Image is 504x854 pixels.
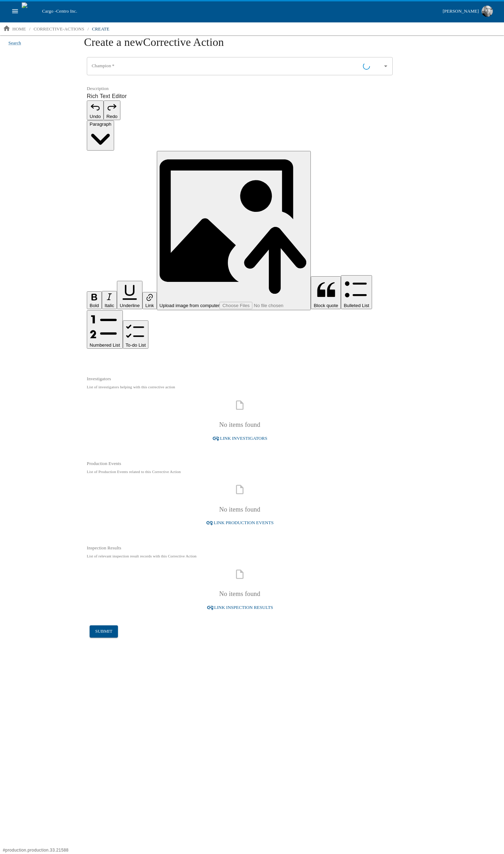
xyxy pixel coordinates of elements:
span: Link [145,303,154,308]
p: List of Production Events related to this Corrective Action [87,468,393,475]
span: Centro Inc. [56,8,77,14]
span: Paragraph [90,121,111,127]
p: create [92,26,110,33]
div: Rich Text Editor. Editing area: main. Press Alt+0 for help. [87,355,393,363]
label: Description [87,85,393,92]
button: Undo [87,100,104,120]
h6: No items found [219,589,260,599]
li: / [29,26,30,33]
button: [PERSON_NAME] [440,4,496,19]
span: Search [8,40,21,47]
button: Open [381,62,390,71]
div: Editor toolbar [87,100,393,349]
a: Search [8,38,21,48]
span: Underline [120,303,140,308]
span: Bulleted List [344,303,369,308]
span: Numbered List [90,342,120,348]
span: Redo [106,114,118,119]
button: submit [90,625,118,638]
button: To-do List [123,320,149,349]
button: open drawer [8,5,22,18]
h6: No items found [219,419,260,430]
button: Italic [102,291,117,309]
p: List of investigators helping with this corrective action [87,384,393,390]
button: Redo [104,100,120,120]
div: Cargo - [39,8,440,15]
button: Link [142,292,156,309]
a: create [89,23,112,35]
span: Undo [90,114,101,119]
a: corrective-actions [31,23,87,35]
span: To-do List [126,342,146,348]
label: Production Events [87,461,121,466]
label: Investigators [87,376,111,381]
button: Underline [117,281,142,309]
button: Bulleted List [341,275,372,309]
span: Link Inspection Results [214,604,273,612]
img: cargo logo [22,2,39,20]
button: Block quote [311,276,341,309]
span: Bold [90,303,99,308]
button: Link Inspection Results [204,602,276,614]
h1: Create a new [84,35,395,54]
img: Profile image [482,6,493,17]
button: Paragraph, Heading [87,120,114,151]
span: Link Production Events [213,519,273,527]
h6: No items found [219,504,260,515]
button: Bold [87,291,102,309]
button: Numbered List [87,310,123,349]
p: corrective-actions [34,26,84,33]
span: Corrective Action [143,36,224,48]
button: Link Production Events [203,517,276,529]
p: home [12,26,26,33]
span: Link Investigators [220,435,267,443]
span: Upload image from computer [160,303,220,308]
p: List of relevant inspection result records with this Corrective Action [87,553,393,559]
span: Block quote [314,303,338,308]
label: Rich Text Editor [87,92,393,100]
span: Italic [105,303,114,308]
label: Inspection Results [87,545,121,550]
div: [PERSON_NAME] [443,7,479,15]
button: Link Investigators [209,432,270,445]
button: Upload image from computer [157,151,311,310]
li: / [87,26,89,33]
